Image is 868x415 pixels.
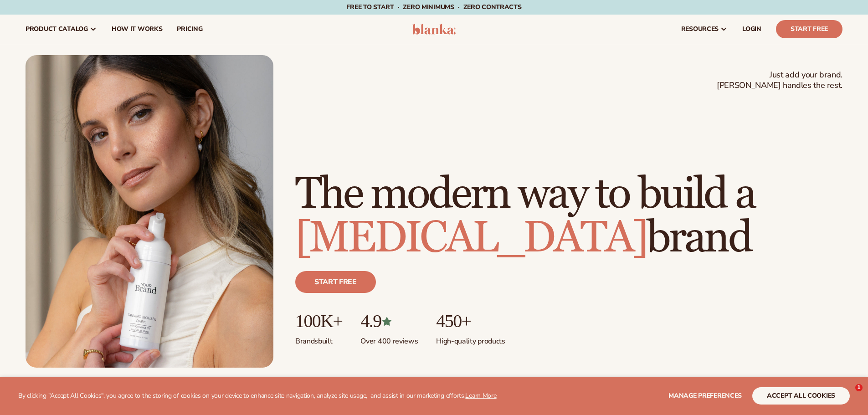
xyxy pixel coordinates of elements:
[436,331,505,346] p: High-quality products
[668,387,742,405] button: Manage preferences
[674,15,735,44] a: resources
[295,331,342,346] p: Brands built
[837,384,858,406] iframe: Intercom live chat
[742,26,761,33] span: LOGIN
[735,15,769,44] a: LOGIN
[18,392,497,400] p: By clicking "Accept All Cookies", you agree to the storing of cookies on your device to enhance s...
[717,70,842,91] span: Just add your brand. [PERSON_NAME] handles the rest.
[26,26,88,33] span: product catalog
[18,15,104,44] a: product catalog
[412,24,456,35] img: logo
[855,384,863,391] span: 1
[295,211,647,265] span: [MEDICAL_DATA]
[360,331,418,346] p: Over 400 reviews
[169,15,210,44] a: pricing
[668,391,742,400] span: Manage preferences
[681,26,719,33] span: resources
[26,55,273,368] img: Female holding tanning mousse.
[177,26,202,33] span: pricing
[752,387,850,405] button: accept all cookies
[104,15,170,44] a: How It Works
[346,3,521,11] span: Free to start · ZERO minimums · ZERO contracts
[465,391,496,400] a: Learn More
[112,26,163,33] span: How It Works
[295,311,342,331] p: 100K+
[360,311,418,331] p: 4.9
[776,20,842,38] a: Start Free
[295,173,842,260] h1: The modern way to build a brand
[295,271,376,293] a: Start free
[436,311,505,331] p: 450+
